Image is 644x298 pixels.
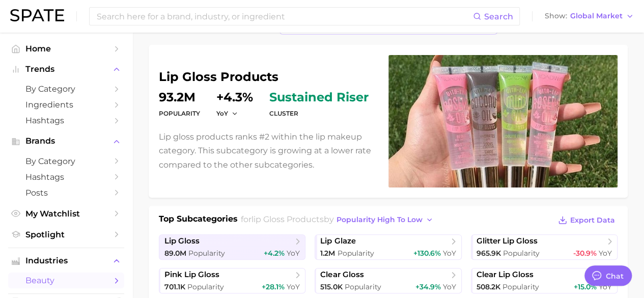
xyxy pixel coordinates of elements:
span: Show [545,13,567,19]
a: glitter lip gloss965.9k Popularity-30.9% YoY [471,234,618,260]
span: Popularity [187,282,224,291]
button: YoY [216,109,238,118]
span: 965.9k [477,249,501,258]
span: -30.9% [573,249,597,258]
span: Popularity [502,282,539,291]
img: SPATE [10,9,64,21]
span: Popularity [188,249,225,258]
dt: cluster [269,107,369,120]
span: Popularity [344,282,381,291]
a: beauty [8,273,124,288]
button: Trends [8,62,124,77]
a: by Category [8,81,124,97]
span: YoY [287,282,300,291]
span: YoY [287,249,300,258]
span: 508.2k [477,282,500,291]
span: clear lip gloss [477,270,534,280]
button: popularity high to low [334,213,436,227]
h1: Top Subcategories [159,213,238,228]
button: Brands [8,133,124,149]
a: Posts [8,185,124,201]
span: Trends [25,65,107,74]
span: My Watchlist [25,209,107,219]
input: Search here for a brand, industry, or ingredient [96,8,473,25]
a: clear lip gloss508.2k Popularity+15.0% YoY [471,268,618,293]
dt: Popularity [159,107,200,120]
span: Hashtags [25,116,107,125]
span: by Category [25,156,107,166]
span: Search [484,12,513,21]
a: by Category [8,153,124,169]
span: YoY [599,282,612,291]
span: 701.1k [164,282,185,291]
span: lip gloss products [251,214,324,224]
span: lip glaze [320,236,355,246]
span: sustained riser [269,91,369,103]
a: clear gloss515.0k Popularity+34.9% YoY [315,268,461,293]
span: popularity high to low [337,215,423,224]
button: ShowGlobal Market [542,10,636,23]
span: +28.1% [262,282,285,291]
span: Hashtags [25,172,107,182]
span: glitter lip gloss [477,236,538,246]
span: Brands [25,137,107,146]
a: lip gloss89.0m Popularity+4.2% YoY [159,234,305,260]
span: +4.2% [264,249,285,258]
button: Industries [8,253,124,268]
span: YoY [443,249,456,258]
span: Industries [25,256,107,265]
span: Ingredients [25,100,107,110]
span: by Category [25,84,107,94]
span: YoY [599,249,612,258]
span: Posts [25,188,107,198]
a: Spotlight [8,227,124,242]
span: beauty [25,276,107,285]
a: My Watchlist [8,206,124,222]
span: for by [241,214,436,224]
span: +15.0% [574,282,597,291]
span: 1.2m [320,249,335,258]
span: 515.0k [320,282,342,291]
span: 89.0m [164,249,186,258]
a: Hashtags [8,169,124,185]
a: Home [8,41,124,57]
span: lip gloss [164,236,200,246]
span: Popularity [337,249,374,258]
span: Global Market [570,13,623,19]
a: lip glaze1.2m Popularity+130.6% YoY [315,234,461,260]
span: clear gloss [320,270,363,280]
a: pink lip gloss701.1k Popularity+28.1% YoY [159,268,305,293]
span: YoY [443,282,456,291]
a: Ingredients [8,97,124,113]
button: Export Data [555,213,618,227]
span: Spotlight [25,230,107,239]
p: Lip gloss products ranks #2 within the lip makeup category. This subcategory is growing at a lowe... [159,130,376,172]
span: pink lip gloss [164,270,219,280]
dd: +4.3% [216,91,253,103]
span: Home [25,44,107,53]
span: +130.6% [413,249,441,258]
span: YoY [216,109,228,118]
dd: 93.2m [159,91,200,103]
h1: lip gloss products [159,71,376,83]
span: Export Data [570,216,615,225]
span: Popularity [503,249,540,258]
a: Hashtags [8,113,124,128]
span: +34.9% [415,282,441,291]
